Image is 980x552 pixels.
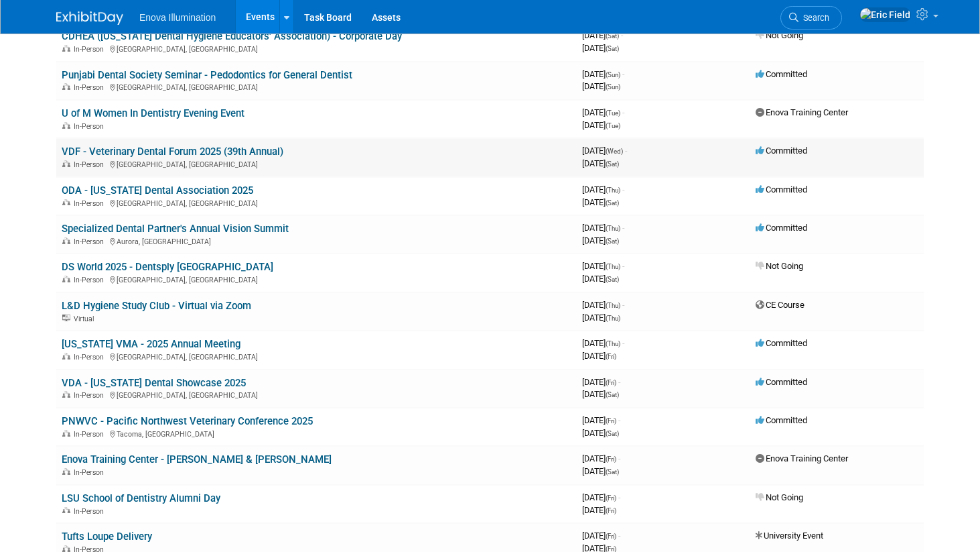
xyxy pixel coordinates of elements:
div: [GEOGRAPHIC_DATA], [GEOGRAPHIC_DATA] [62,43,571,54]
a: LSU School of Dentistry Alumni Day [62,492,220,504]
div: [GEOGRAPHIC_DATA], [GEOGRAPHIC_DATA] [62,274,571,284]
span: (Thu) [606,315,620,322]
span: [DATE] [582,492,620,502]
span: (Fri) [606,353,616,360]
span: - [622,107,624,117]
span: [DATE] [582,338,624,348]
span: In-Person [74,430,108,439]
span: [DATE] [582,351,616,361]
span: [DATE] [582,377,620,387]
span: Not Going [756,261,803,271]
span: - [622,184,624,195]
a: DS World 2025 - Dentsply [GEOGRAPHIC_DATA] [62,261,273,273]
span: [DATE] [582,531,620,541]
span: [DATE] [582,223,624,233]
span: (Sun) [606,71,620,78]
span: In-Person [74,353,108,362]
a: L&D Hygiene Study Club - Virtual via Zoom [62,300,251,312]
span: (Sat) [606,32,619,40]
span: - [618,377,620,387]
span: [DATE] [582,428,619,438]
span: Enova Training Center [756,453,848,463]
a: Enova Training Center - [PERSON_NAME] & [PERSON_NAME] [62,453,332,465]
a: Search [780,6,842,30]
a: Punjabi Dental Society Seminar - Pedodontics for General Dentist [62,69,352,81]
span: - [621,30,623,40]
span: Committed [756,146,807,156]
span: - [622,69,624,79]
span: In-Person [74,199,108,208]
span: - [618,492,620,502]
img: In-Person Event [62,353,70,360]
span: [DATE] [582,389,619,399]
span: (Fri) [606,494,616,502]
span: [DATE] [582,146,627,156]
span: Enova Training Center [756,107,848,117]
div: [GEOGRAPHIC_DATA], [GEOGRAPHIC_DATA] [62,81,571,92]
span: In-Person [74,45,108,54]
span: [DATE] [582,505,616,515]
span: (Fri) [606,507,616,514]
span: (Fri) [606,455,616,463]
span: (Thu) [606,263,620,270]
span: In-Person [74,237,108,246]
span: (Sat) [606,237,619,245]
span: [DATE] [582,107,624,117]
span: Committed [756,338,807,348]
span: Committed [756,415,807,425]
span: [DATE] [582,81,620,91]
span: [DATE] [582,184,624,195]
span: [DATE] [582,120,620,130]
img: In-Person Event [62,391,70,398]
span: [DATE] [582,197,619,207]
span: - [625,146,627,156]
span: Committed [756,69,807,79]
span: - [618,415,620,425]
span: (Thu) [606,186,620,194]
span: Committed [756,184,807,195]
span: (Thu) [606,340,620,347]
span: [DATE] [582,313,620,323]
span: (Fri) [606,533,616,540]
span: [DATE] [582,69,624,79]
div: [GEOGRAPHIC_DATA], [GEOGRAPHIC_DATA] [62,158,571,169]
img: In-Person Event [62,122,70,129]
span: Not Going [756,492,803,502]
div: Aurora, [GEOGRAPHIC_DATA] [62,235,571,246]
span: [DATE] [582,30,623,40]
div: [GEOGRAPHIC_DATA], [GEOGRAPHIC_DATA] [62,197,571,208]
span: (Wed) [606,148,623,155]
a: VDA - [US_STATE] Dental Showcase 2025 [62,377,246,389]
span: [DATE] [582,300,624,310]
span: - [618,531,620,541]
span: [DATE] [582,43,619,53]
img: In-Person Event [62,199,70,206]
span: (Sun) [606,83,620,91]
a: [US_STATE] VMA - 2025 Annual Meeting [62,338,240,350]
span: (Thu) [606,225,620,232]
a: CDHEA ([US_STATE] Dental Hygiene Educators' Association) - Corporate Day [62,30,402,42]
img: In-Person Event [62,468,70,475]
img: In-Person Event [62,45,70,52]
span: (Sat) [606,468,619,476]
span: University Event [756,531,823,541]
span: - [622,223,624,233]
span: (Sat) [606,391,619,398]
span: Committed [756,377,807,387]
span: (Tue) [606,109,620,117]
span: - [622,338,624,348]
span: (Tue) [606,122,620,129]
span: CE Course [756,300,804,310]
span: Virtual [74,315,98,323]
span: - [622,300,624,310]
a: PNWVC - Pacific Northwest Veterinary Conference 2025 [62,415,313,427]
span: In-Person [74,276,108,284]
span: In-Person [74,83,108,92]
span: (Fri) [606,417,616,425]
img: Virtual Event [62,315,70,321]
span: (Sat) [606,276,619,283]
img: In-Person Event [62,430,70,437]
a: Tufts Loupe Delivery [62,531,152,543]
div: Tacoma, [GEOGRAPHIC_DATA] [62,428,571,439]
span: Enova Illumination [139,12,216,23]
